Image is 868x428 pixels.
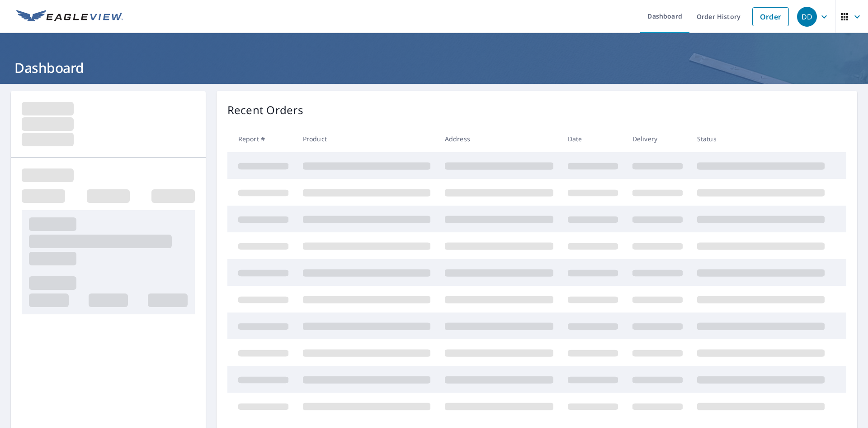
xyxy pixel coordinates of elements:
div: DD [797,7,817,27]
a: Order [752,7,789,26]
th: Status [690,125,832,152]
th: Product [296,125,438,152]
img: EV Logo [16,10,123,24]
p: Recent Orders [227,102,303,118]
th: Address [438,125,561,152]
th: Delivery [625,125,690,152]
th: Report # [227,125,296,152]
h1: Dashboard [11,58,857,77]
th: Date [561,125,625,152]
